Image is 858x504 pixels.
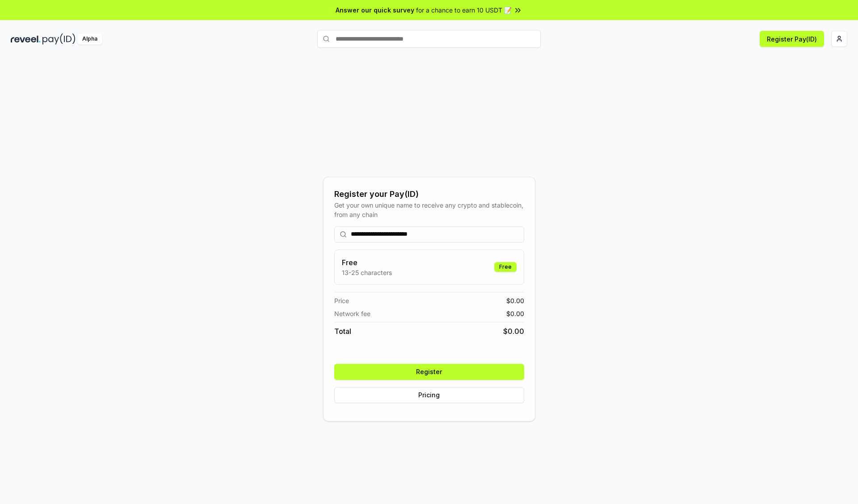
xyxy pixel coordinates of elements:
[336,5,414,15] span: Answer our quick survey
[342,268,392,277] p: 13-25 characters
[11,33,41,45] img: reveel_dark
[506,309,524,318] span: $ 0.00
[342,257,392,268] h3: Free
[503,326,524,337] span: $ 0.00
[77,33,102,45] div: Alpha
[334,309,370,318] span: Network fee
[334,326,351,337] span: Total
[334,200,524,219] div: Get your own unique name to receive any crypto and stablecoin, from any chain
[334,296,349,305] span: Price
[334,387,524,403] button: Pricing
[494,262,517,272] div: Free
[334,364,524,380] button: Register
[334,188,524,200] div: Register your Pay(ID)
[42,33,76,45] img: pay_id
[416,5,512,15] span: for a chance to earn 10 USDT 📝
[760,31,824,47] button: Register Pay(ID)
[506,296,524,305] span: $ 0.00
